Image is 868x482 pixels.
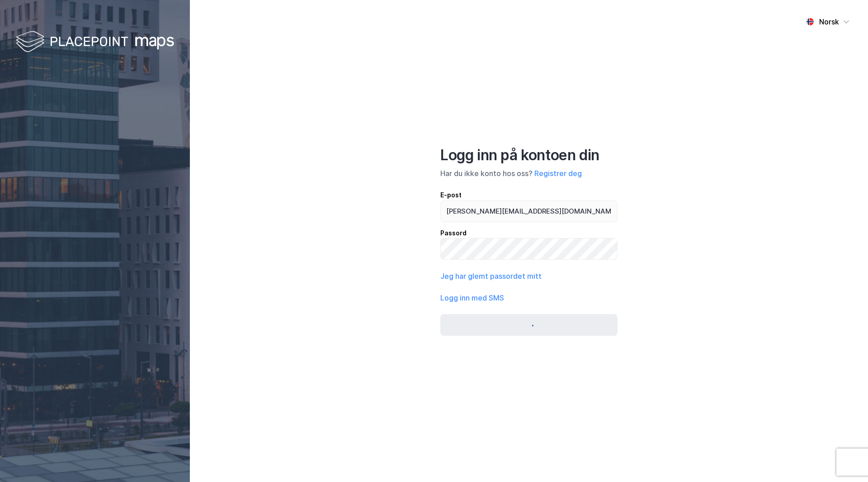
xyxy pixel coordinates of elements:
[440,190,618,200] div: E-post
[440,168,618,179] div: Har du ikke konto hos oss?
[440,292,504,303] button: Logg inn med SMS
[819,16,839,27] div: Norsk
[823,439,868,482] div: Kontrollprogram for chat
[440,271,542,282] button: Jeg har glemt passordet mitt
[823,439,868,482] iframe: Chat Widget
[534,168,582,179] button: Registrer deg
[440,146,618,164] div: Logg inn på kontoen din
[16,29,174,56] img: logo-white.f07954bde2210d2a523dddb988cd2aa7.svg
[440,228,618,239] div: Passord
